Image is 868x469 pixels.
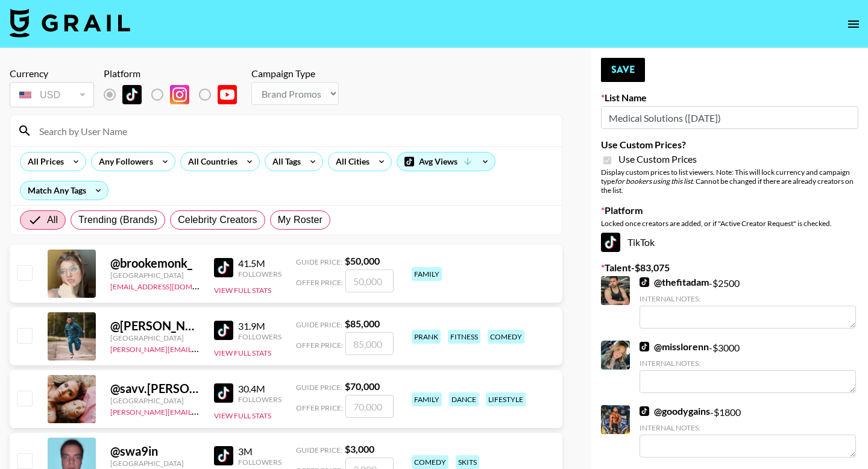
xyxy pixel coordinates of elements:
[448,330,480,344] div: fitness
[397,153,495,171] div: Avg Views
[296,257,342,266] span: Guide Price:
[110,271,200,280] div: [GEOGRAPHIC_DATA]
[238,383,281,395] div: 30.4M
[412,330,441,344] div: prank
[488,330,524,344] div: comedy
[345,443,374,455] strong: $ 3,000
[640,341,856,393] div: - $ 3000
[278,213,322,227] span: My Roster
[238,257,281,269] div: 41.5M
[412,455,448,469] div: comedy
[345,255,380,266] strong: $ 50,000
[640,276,709,288] a: @thefitadam
[296,403,343,412] span: Offer Price:
[601,219,858,228] div: Locked once creators are added, or if "Active Creator Request" is checked.
[238,320,281,332] div: 31.9M
[412,392,442,406] div: family
[47,213,58,227] span: All
[214,383,233,403] img: TikTok
[10,80,94,110] div: Currency is locked to USD
[296,383,342,392] span: Guide Price:
[345,332,394,355] input: 85,000
[181,153,240,171] div: All Countries
[345,269,394,292] input: 50,000
[110,333,200,342] div: [GEOGRAPHIC_DATA]
[601,233,620,252] img: TikTok
[296,320,342,329] span: Guide Price:
[601,92,858,104] label: List Name
[640,405,856,458] div: - $ 1800
[238,445,281,458] div: 3M
[12,84,92,105] div: USD
[601,58,645,82] button: Save
[640,276,856,329] div: - $ 2500
[214,258,233,277] img: TikTok
[214,286,271,295] button: View Full Stats
[110,256,200,271] div: @ brookemonk_
[110,444,200,459] div: @ swa9in
[178,213,257,227] span: Celebrity Creators
[449,392,479,406] div: dance
[640,406,649,416] img: TikTok
[841,12,866,36] button: open drawer
[214,411,271,420] button: View Full Stats
[601,204,858,216] label: Platform
[78,213,157,227] span: Trending (Brands)
[412,267,442,281] div: family
[170,85,189,104] img: Instagram
[640,294,856,303] div: Internal Notes:
[329,153,372,171] div: All Cities
[345,380,380,392] strong: $ 70,000
[10,8,130,37] img: Grail Talent
[601,262,858,274] label: Talent - $ 83,075
[104,68,247,80] div: Platform
[296,341,343,350] span: Offer Price:
[122,85,142,104] img: TikTok
[456,455,479,469] div: skits
[20,181,108,200] div: Match Any Tags
[218,85,237,104] img: YouTube
[296,445,342,455] span: Guide Price:
[110,381,200,396] div: @ savv.[PERSON_NAME]
[238,458,281,467] div: Followers
[110,459,200,468] div: [GEOGRAPHIC_DATA]
[615,177,693,186] em: for bookers using this list
[601,233,858,252] div: TikTok
[110,280,231,291] a: [EMAIL_ADDRESS][DOMAIN_NAME]
[110,318,200,333] div: @ [PERSON_NAME].[PERSON_NAME]
[640,405,710,417] a: @goodygains
[214,446,233,465] img: TikTok
[345,395,394,418] input: 70,000
[110,396,200,405] div: [GEOGRAPHIC_DATA]
[92,153,156,171] div: Any Followers
[265,153,303,171] div: All Tags
[601,168,858,195] div: Display custom prices to list viewers. Note: This will lock currency and campaign type . Cannot b...
[20,153,66,171] div: All Prices
[640,277,649,287] img: TikTok
[640,342,649,351] img: TikTok
[601,139,858,151] label: Use Custom Prices?
[238,332,281,341] div: Followers
[238,269,281,279] div: Followers
[618,153,697,165] span: Use Custom Prices
[640,359,856,368] div: Internal Notes:
[110,405,289,417] a: [PERSON_NAME][EMAIL_ADDRESS][DOMAIN_NAME]
[214,321,233,340] img: TikTok
[640,341,709,353] a: @misslorenn
[110,342,289,354] a: [PERSON_NAME][EMAIL_ADDRESS][DOMAIN_NAME]
[640,423,856,432] div: Internal Notes:
[296,278,343,287] span: Offer Price:
[214,348,271,357] button: View Full Stats
[251,68,339,80] div: Campaign Type
[104,82,247,107] div: List locked to TikTok.
[32,121,555,140] input: Search by User Name
[238,395,281,404] div: Followers
[345,318,380,329] strong: $ 85,000
[10,68,94,80] div: Currency
[486,392,526,406] div: lifestyle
